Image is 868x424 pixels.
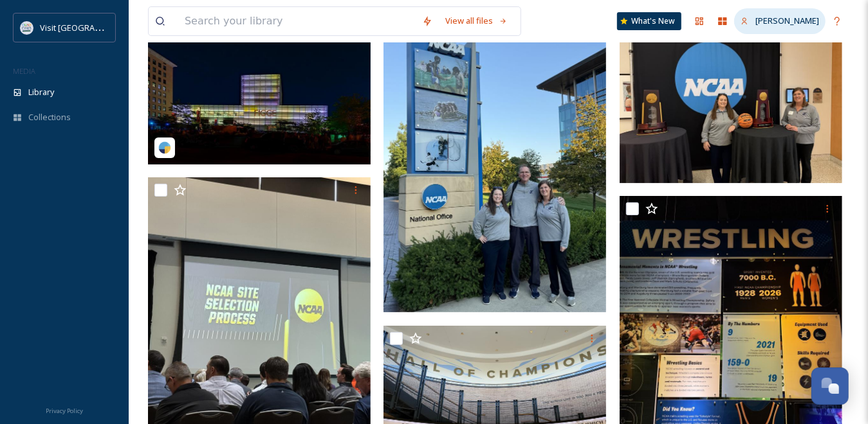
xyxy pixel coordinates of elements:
img: ext_1757973602.045097_Kkeuning@visitquadcities.com-IMG_9295.jpeg [620,16,842,183]
span: [PERSON_NAME] [755,15,819,26]
a: What's New [617,12,681,30]
span: Collections [28,111,71,123]
button: Open Chat [811,367,849,405]
input: Search your library [178,7,416,35]
a: Privacy Policy [46,402,83,418]
a: View all files [439,8,514,33]
span: Library [28,86,54,98]
span: Visit [GEOGRAPHIC_DATA] [40,21,140,33]
img: QCCVB_VISIT_vert_logo_4c_tagline_122019.svg [21,21,33,34]
span: Privacy Policy [46,407,83,415]
img: ext_1757973603.904707_Kkeuning@visitquadcities.com-IMG_9288.jpeg [383,16,606,312]
span: MEDIA [13,66,35,76]
img: snapsea-logo.png [158,141,171,154]
img: dougjeffordimages-18066781694482285.jpeg [148,16,371,164]
a: [PERSON_NAME] [734,8,826,33]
